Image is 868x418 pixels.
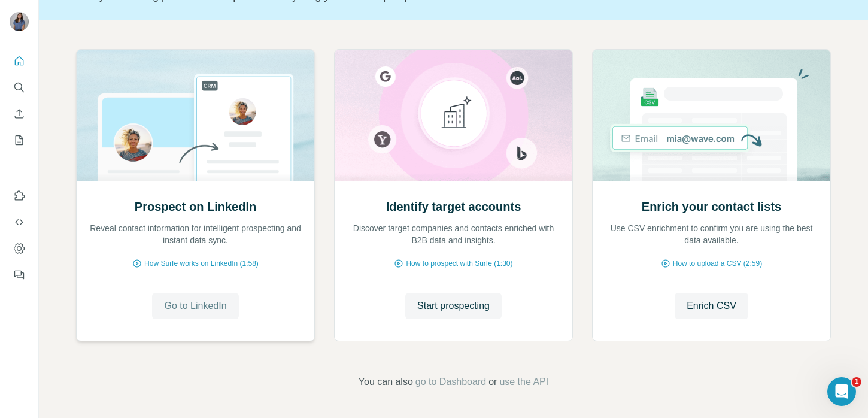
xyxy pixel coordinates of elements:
p: Discover target companies and contacts enriched with B2B data and insights. [347,222,560,246]
p: Use CSV enrichment to confirm you are using the best data available. [605,222,818,246]
img: Identify target accounts [334,50,573,181]
h2: Prospect on LinkedIn [135,198,256,215]
img: Enrich your contact lists [592,50,831,181]
img: Avatar [10,12,29,31]
button: Use Surfe on LinkedIn [10,185,29,207]
iframe: Intercom live chat [827,377,856,406]
h2: Identify target accounts [386,198,521,215]
button: Dashboard [10,238,29,259]
button: Enrich CSV [675,293,748,319]
button: Go to LinkedIn [152,293,238,319]
button: use the API [499,375,548,389]
span: How to prospect with Surfe (1:30) [406,258,512,269]
h2: Enrich your contact lists [642,198,781,215]
span: Start prospecting [417,299,490,313]
img: Prospect on LinkedIn [76,50,315,181]
button: go to Dashboard [415,375,486,389]
span: How Surfe works on LinkedIn (1:58) [144,258,259,269]
span: 1 [852,377,861,387]
button: Search [10,77,29,98]
button: Quick start [10,50,29,72]
button: Start prospecting [405,293,502,319]
button: My lists [10,129,29,151]
span: or [488,375,497,389]
button: Enrich CSV [10,103,29,125]
button: Use Surfe API [10,211,29,233]
span: Enrich CSV [687,299,736,313]
button: Feedback [10,264,29,286]
span: Go to LinkedIn [164,299,226,313]
span: You can also [359,375,413,389]
span: How to upload a CSV (2:59) [673,258,762,269]
p: Reveal contact information for intelligent prospecting and instant data sync. [89,222,302,246]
